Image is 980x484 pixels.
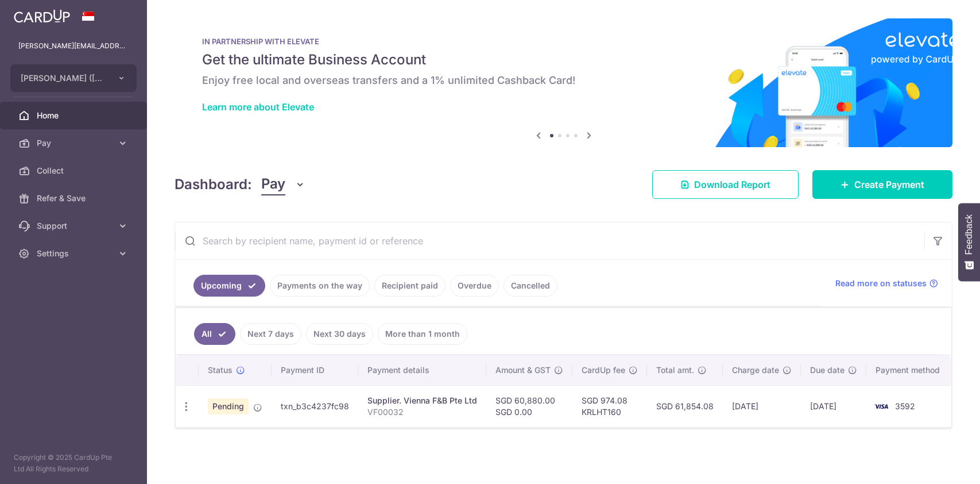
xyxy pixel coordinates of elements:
[14,9,70,23] img: CardUp
[37,193,113,204] span: Refer & Save
[450,275,499,297] a: Overdue
[895,401,915,411] span: 3592
[723,385,801,427] td: [DATE]
[367,406,477,418] p: VF00032
[656,364,694,376] span: Total amt.
[37,137,113,149] span: Pay
[964,214,974,255] span: Feedback
[240,323,301,345] a: Next 7 days
[647,385,723,427] td: SGD 61,854.08
[208,364,233,376] span: Status
[907,450,969,478] iframe: Opens a widget where you can find more information
[18,40,129,52] p: [PERSON_NAME][EMAIL_ADDRESS][DOMAIN_NAME]
[202,101,314,113] a: Learn more about Elevate
[732,364,779,376] span: Charge date
[261,174,305,195] button: Pay
[866,355,954,385] th: Payment method
[495,364,551,376] span: Amount & GST
[367,395,477,406] div: Supplier. Vienna F&B Pte Ltd
[37,220,113,232] span: Support
[854,178,924,191] span: Create Payment
[306,323,373,345] a: Next 30 days
[270,275,370,297] a: Payments on the way
[652,170,799,199] a: Download Report
[202,37,925,46] p: IN PARTNERSHIP WITH ELEVATE
[10,64,137,92] button: [PERSON_NAME] ([PERSON_NAME][GEOGRAPHIC_DATA]) PTE. LTD.
[175,18,952,147] img: Renovation banner
[272,385,358,427] td: txn_b3c4237fc98
[870,400,893,413] img: Bank Card
[202,74,925,87] h6: Enjoy free local and overseas transfers and a 1% unlimited Cashback Card!
[801,385,866,427] td: [DATE]
[358,355,486,385] th: Payment details
[175,174,252,195] h4: Dashboard:
[261,174,285,195] span: Pay
[175,222,924,259] input: Search by recipient name, payment id or reference
[37,248,113,259] span: Settings
[374,275,446,297] a: Recipient paid
[193,275,265,297] a: Upcoming
[835,278,938,289] a: Read more on statuses
[835,278,927,289] span: Read more on statuses
[503,275,557,297] a: Cancelled
[486,385,572,427] td: SGD 60,880.00 SGD 0.00
[37,110,113,121] span: Home
[378,323,467,345] a: More than 1 month
[21,72,106,84] span: [PERSON_NAME] ([PERSON_NAME][GEOGRAPHIC_DATA]) PTE. LTD.
[202,51,925,69] h5: Get the ultimate Business Account
[272,355,358,385] th: Payment ID
[37,165,113,176] span: Collect
[572,385,647,427] td: SGD 974.08 KRLHT160
[958,203,980,281] button: Feedback - Show survey
[812,170,952,199] a: Create Payment
[810,364,845,376] span: Due date
[194,323,235,345] a: All
[208,398,249,414] span: Pending
[582,364,625,376] span: CardUp fee
[694,178,770,191] span: Download Report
